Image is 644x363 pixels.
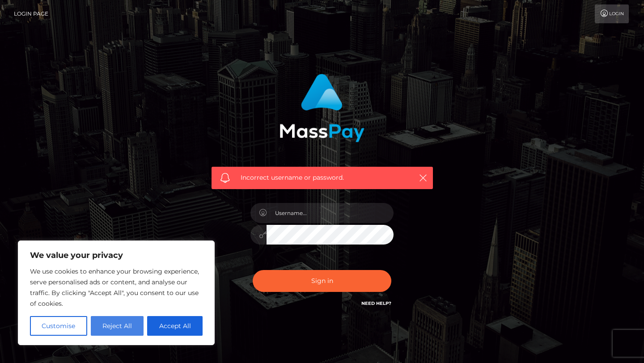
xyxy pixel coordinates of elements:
[30,316,87,336] button: Customise
[595,4,629,23] a: Login
[30,266,203,309] p: We use cookies to enhance your browsing experience, serve personalised ads or content, and analys...
[14,4,48,23] a: Login Page
[18,241,215,345] div: We value your privacy
[91,316,144,336] button: Reject All
[253,270,391,292] button: Sign in
[267,203,394,223] input: Username...
[147,316,203,336] button: Accept All
[241,173,404,182] span: Incorrect username or password.
[280,74,364,142] img: MassPay Login
[30,250,203,261] p: We value your privacy
[361,300,391,306] a: Need Help?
